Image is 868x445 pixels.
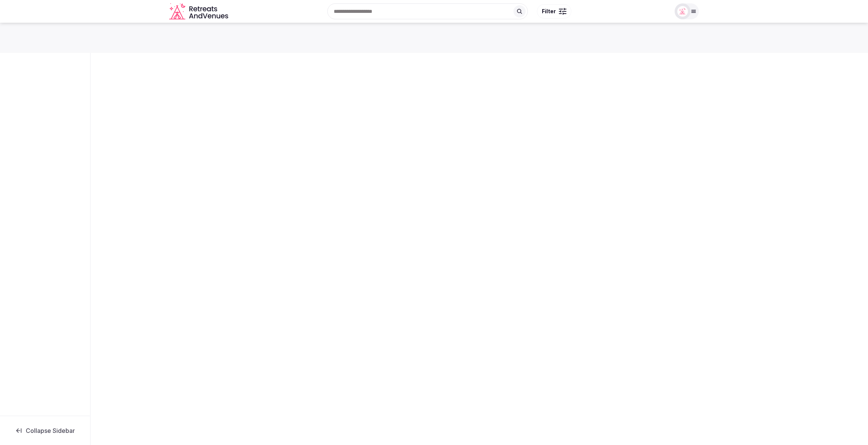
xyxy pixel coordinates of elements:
span: Filter [542,8,556,15]
svg: Retreats and Venues company logo [169,3,230,20]
button: Filter [537,4,571,19]
a: Visit the homepage [169,3,230,20]
img: miaceralde [677,6,688,17]
span: Collapse Sidebar [26,427,75,434]
button: Collapse Sidebar [6,422,84,439]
